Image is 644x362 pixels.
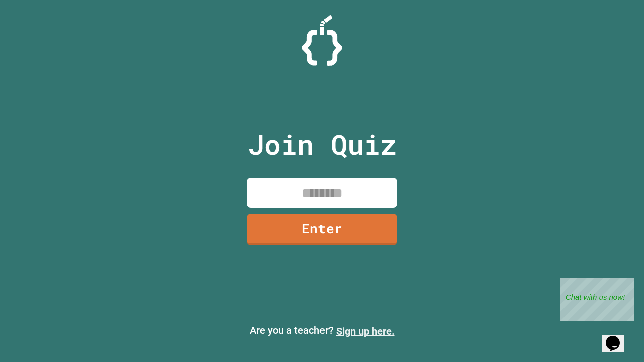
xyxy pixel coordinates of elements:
p: Are you a teacher? [8,323,636,339]
p: Join Quiz [248,124,397,165]
a: Sign up here. [336,325,395,337]
a: Enter [247,214,397,245]
img: Logo.svg [302,15,342,66]
iframe: chat widget [602,322,634,352]
iframe: chat widget [560,278,634,321]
